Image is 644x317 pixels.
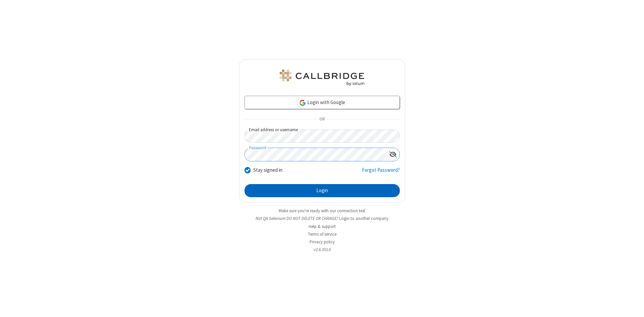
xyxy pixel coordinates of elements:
iframe: Chat [627,300,639,312]
li: v2.6.353.0 [239,246,405,253]
a: Terms of service [308,231,336,237]
img: google-icon.png [299,99,306,106]
input: Email address or username [245,130,400,143]
label: Stay signed in [253,166,282,174]
a: Forgot Password? [362,166,400,179]
a: Privacy policy [310,239,335,245]
button: Login to another company [339,215,388,222]
a: Make sure you're ready with our connection test [279,208,365,214]
button: Login [245,184,400,197]
li: Not QA Selenium DO NOT DELETE OR CHANGE? [239,215,405,222]
span: OR [317,115,327,124]
a: Help & support [309,224,336,229]
img: QA Selenium DO NOT DELETE OR CHANGE [278,70,366,86]
a: Login with Google [245,96,400,109]
div: Show password [386,148,399,160]
input: Password [245,148,386,161]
